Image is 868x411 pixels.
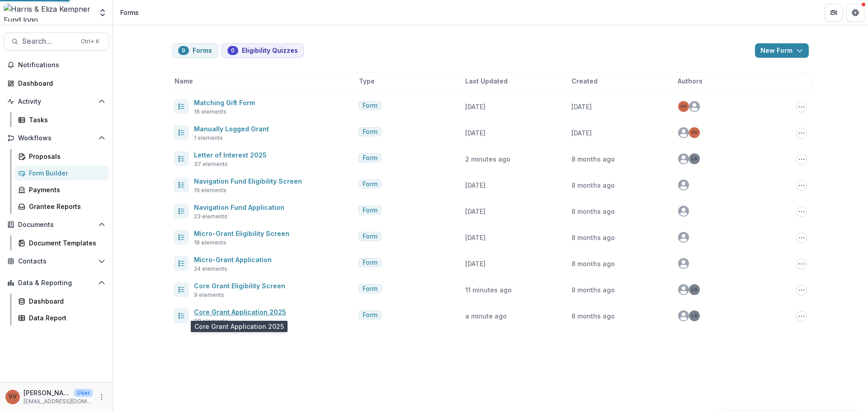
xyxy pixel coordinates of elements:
span: Form [363,102,377,110]
div: Dashboard [29,296,102,306]
div: Forms [120,8,139,17]
button: Get Help [846,4,864,22]
button: Options [796,311,807,322]
button: Options [796,128,807,139]
div: Data Report [29,313,102,323]
div: Lauren Scott [692,157,697,161]
svg: avatar [678,258,689,269]
a: Core Grant Application 2025 [194,308,286,316]
span: 19 elements [194,186,226,194]
span: 0 [231,47,235,54]
a: Letter of Interest 2025 [194,151,267,159]
span: [DATE] [465,181,486,189]
div: Vivian Victoria [691,130,698,135]
span: Name [175,76,193,86]
p: User [74,389,93,397]
a: Dashboard [14,294,109,309]
div: Tasks [29,115,102,125]
button: Options [796,154,807,165]
span: Form [363,154,377,162]
span: 8 months ago [571,181,615,189]
button: Forms [172,43,218,58]
span: Activity [18,98,94,106]
button: Options [796,206,807,217]
span: [DATE] [571,129,592,137]
span: a minute ago [465,312,507,320]
a: Grantee Reports [14,199,109,214]
svg: avatar [678,232,689,243]
button: Partners [825,4,843,22]
p: [PERSON_NAME] [24,388,71,397]
span: Form [363,233,377,240]
svg: avatar [678,206,689,217]
div: Lauren Scott [692,287,697,292]
span: [DATE] [465,129,486,137]
a: Tasks [14,112,109,127]
span: 8 months ago [571,312,615,320]
a: Data Report [14,310,109,325]
div: Vivian Victoria [680,104,687,109]
img: Harris & Eliza Kempner Fund logo [4,4,93,22]
span: [DATE] [465,103,486,111]
span: Form [363,128,377,136]
span: 37 elements [194,160,228,168]
span: 23 elements [194,212,227,221]
a: Navigation Fund Eligibility Screen [194,177,302,185]
button: Options [796,285,807,296]
button: Notifications [4,58,109,72]
span: Form [363,285,377,293]
span: [DATE] [571,103,592,111]
span: Last Updated [465,76,508,86]
button: Open Data & Reporting [4,276,109,290]
button: New Form [755,43,809,58]
span: 8 months ago [571,208,615,215]
span: [DATE] [465,234,486,241]
p: [EMAIL_ADDRESS][DOMAIN_NAME] [24,397,93,406]
div: Lauren Scott [692,314,697,318]
span: Contacts [18,258,94,265]
button: Open Workflows [4,131,109,145]
a: Matching Gift Form [194,99,255,106]
a: Manually Logged Grant [194,125,269,133]
a: Document Templates [14,236,109,250]
svg: avatar [678,310,689,321]
div: Dashboard [18,79,102,88]
button: Options [796,180,807,191]
a: Dashboard [4,76,109,91]
div: Ctrl + K [79,37,101,46]
svg: avatar [678,153,689,164]
span: 8 months ago [571,234,615,241]
span: Form [363,311,377,319]
span: 38 elements [194,317,228,325]
span: Search... [22,37,75,46]
div: Vivian Victoria [9,394,17,400]
span: Form [363,180,377,188]
span: Form [363,259,377,267]
span: 2 minutes ago [465,155,510,163]
a: Core Grant Eligibility Screen [194,282,285,290]
button: Options [796,259,807,269]
span: 8 months ago [571,286,615,294]
a: Proposals [14,149,109,164]
svg: avatar [678,127,689,138]
button: Open Documents [4,217,109,232]
span: Form [363,207,377,214]
a: Navigation Fund Application [194,203,284,211]
div: Payments [29,185,102,194]
div: Proposals [29,152,102,161]
nav: breadcrumb [117,6,142,19]
span: Authors [678,76,703,86]
button: Options [796,102,807,112]
span: 9 [182,47,185,54]
a: Micro-Grant Application [194,256,272,263]
a: Payments [14,182,109,197]
span: Workflows [18,134,94,142]
span: Type [359,76,375,86]
span: [DATE] [465,208,486,215]
div: Form Builder [29,168,102,178]
div: Document Templates [29,238,102,248]
button: More [96,392,107,402]
span: 11 minutes ago [465,286,512,294]
span: 8 months ago [571,260,615,268]
svg: avatar [678,180,689,190]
